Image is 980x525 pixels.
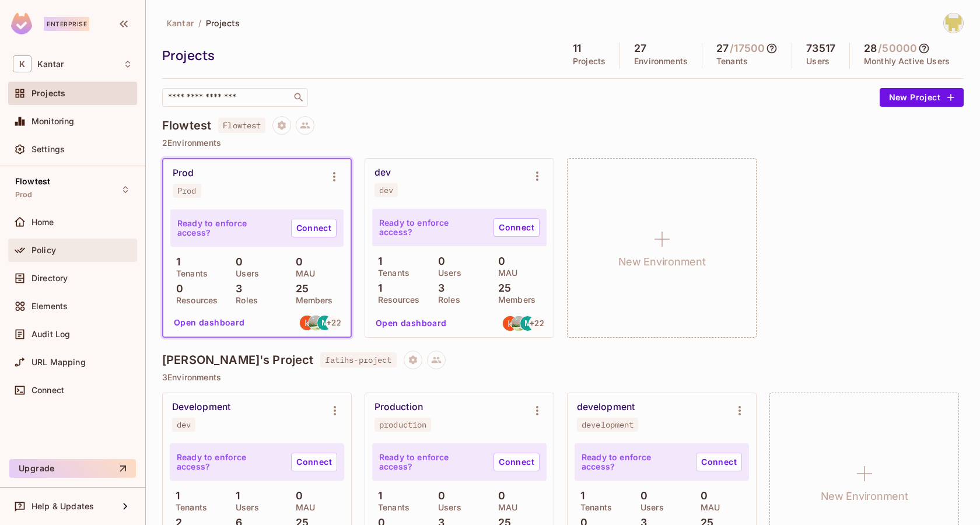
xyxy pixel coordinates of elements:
a: Connect [696,453,742,471]
p: MAU [492,503,517,512]
div: Development [172,401,230,413]
img: SReyMgAAAABJRU5ErkJggg== [11,13,32,34]
p: 0 [492,256,505,267]
span: Project settings [404,356,422,367]
p: Tenants [575,503,612,512]
p: 1 [372,282,382,294]
p: 0 [290,256,303,268]
span: Projects [32,89,65,98]
div: development [582,420,633,429]
span: fatihs-project [320,352,396,367]
p: 1 [170,490,180,502]
li: / [198,17,201,29]
button: Environment settings [323,165,346,188]
p: Users [806,57,829,66]
h4: [PERSON_NAME]'s Project [162,353,313,367]
p: 25 [492,282,511,294]
h5: 27 [634,43,646,54]
h4: Flowtest [162,118,211,132]
p: Monthly Active Users [864,57,950,66]
p: Members [290,296,333,305]
p: 3 [432,282,444,294]
p: 0 [492,490,505,502]
span: Connect [32,386,64,395]
p: 3 [230,283,242,295]
span: Directory [32,274,68,283]
span: Projects [206,17,240,29]
span: Workspace: Kantar [37,60,64,69]
span: Project settings [272,122,291,133]
span: Monitoring [32,117,75,126]
img: Girishankar.VP@kantar.com [944,13,963,33]
span: Policy [32,246,56,255]
span: Kantar [167,17,194,29]
p: Users [432,503,461,512]
img: getkumareshan@gmail.com [300,316,314,330]
div: dev [379,185,393,195]
p: MAU [290,503,315,512]
button: Environment settings [526,164,549,188]
h5: 73517 [806,43,835,54]
span: Elements [32,302,68,311]
p: Tenants [170,503,207,512]
h1: New Environment [618,253,706,271]
p: 1 [170,256,180,268]
div: Prod [173,167,194,179]
p: Tenants [716,57,748,66]
h5: / 17500 [730,43,765,54]
span: Audit Log [32,330,70,339]
span: Prod [15,190,33,199]
p: Resources [372,295,419,304]
img: mk4mbgp@gmail.com [309,316,323,330]
button: Open dashboard [371,314,452,332]
a: Connect [494,453,540,471]
p: Roles [230,296,258,305]
span: Settings [32,145,65,154]
button: Environment settings [728,399,751,422]
p: Tenants [372,268,409,278]
img: mk4mbgp@gmail.com [512,316,526,331]
p: Ready to enforce access? [582,453,687,471]
h5: / 50000 [878,43,917,54]
div: Projects [162,47,553,64]
button: Upgrade [9,459,136,478]
div: Prod [177,186,197,195]
p: 1 [230,490,240,502]
p: Users [635,503,664,512]
span: Flowtest [15,177,50,186]
div: dev [177,420,191,429]
a: Connect [291,453,337,471]
p: 1 [575,490,584,502]
span: M [321,318,328,327]
p: Users [230,503,259,512]
h5: 27 [716,43,729,54]
h5: 11 [573,43,581,54]
img: getkumareshan@gmail.com [503,316,517,331]
button: Environment settings [323,399,346,422]
p: Ready to enforce access? [379,218,484,237]
span: + 22 [530,319,544,327]
div: production [379,420,426,429]
p: 1 [372,256,382,267]
p: Members [492,295,535,304]
p: 3 Environments [162,373,964,382]
p: MAU [492,268,517,278]
p: 0 [170,283,183,295]
a: Connect [494,218,540,237]
button: New Project [880,88,964,107]
div: Production [374,401,423,413]
p: MAU [695,503,720,512]
p: 0 [432,490,445,502]
p: Users [432,268,461,278]
span: Help & Updates [32,502,94,511]
div: development [577,401,635,413]
p: 25 [290,283,309,295]
p: Ready to enforce access? [177,219,282,237]
p: Roles [432,295,460,304]
p: 0 [290,490,303,502]
p: Ready to enforce access? [177,453,282,471]
p: 0 [695,490,708,502]
span: M [524,319,531,327]
p: Projects [573,57,605,66]
p: Ready to enforce access? [379,453,484,471]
